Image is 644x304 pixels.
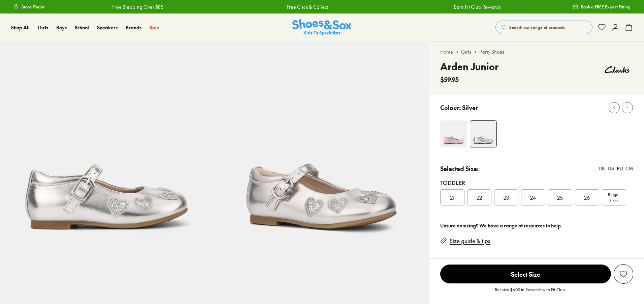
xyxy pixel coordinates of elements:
img: SNS_Logo_Responsive.svg [292,19,352,36]
span: 22 [477,193,482,201]
span: 24 [530,193,536,201]
a: Earn Fit Club Rewards [453,3,500,10]
span: 25 [557,193,563,201]
span: Select Size [440,265,611,283]
a: Book a FREE Expert Fitting [573,1,631,13]
span: Book a FREE Expert Fitting [581,4,631,10]
button: Search our range of products [495,21,592,34]
h4: Arden Junior [440,59,498,74]
img: 4-553720_1 [440,120,467,147]
img: 5-553727_1 [215,41,429,256]
span: Girls [38,24,48,31]
a: School [75,24,89,31]
span: 26 [584,193,590,201]
div: Toddler [440,178,633,187]
span: Sale [150,24,159,31]
span: Brands [126,24,141,31]
a: Girls [461,48,471,55]
div: UK [599,165,605,172]
a: Home [440,48,453,55]
span: Search our range of products [509,24,565,30]
a: Store Finder [13,1,45,13]
a: Sneakers [97,24,118,31]
a: Girls [38,24,48,31]
p: Receive $6.00 in Rewards with Fit Club [495,286,565,299]
span: Bigger Sizes [608,191,620,203]
a: Sale [150,24,159,31]
div: > > [440,48,633,55]
p: Colour: [440,103,461,112]
button: Add to Wishlist [614,264,633,284]
p: Selected Size: [440,164,479,173]
span: Shop All [11,24,30,31]
a: Free Click & Collect [286,3,327,10]
span: 21 [450,193,454,201]
div: CM [625,165,633,172]
button: Select Size [440,264,611,284]
div: Unsure on sizing? We have a range of resources to help [440,222,633,229]
img: 4-553726_1 [470,121,496,147]
span: School [75,24,89,31]
a: Boys [56,24,67,31]
div: US [608,165,614,172]
a: Shoes & Sox [292,19,352,36]
a: Free Shipping Over $85 [111,3,162,10]
span: Sneakers [97,24,118,31]
div: EU [617,165,623,172]
p: Silver [462,103,478,112]
a: Party Shoes [479,48,504,55]
span: 23 [504,193,509,201]
span: Boys [56,24,67,31]
span: Store Finder [22,4,45,10]
a: Brands [126,24,141,31]
a: Shop All [11,24,30,31]
img: Vendor logo [601,59,633,80]
span: $59.95 [440,75,459,84]
a: Size guide & tips [450,237,490,245]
